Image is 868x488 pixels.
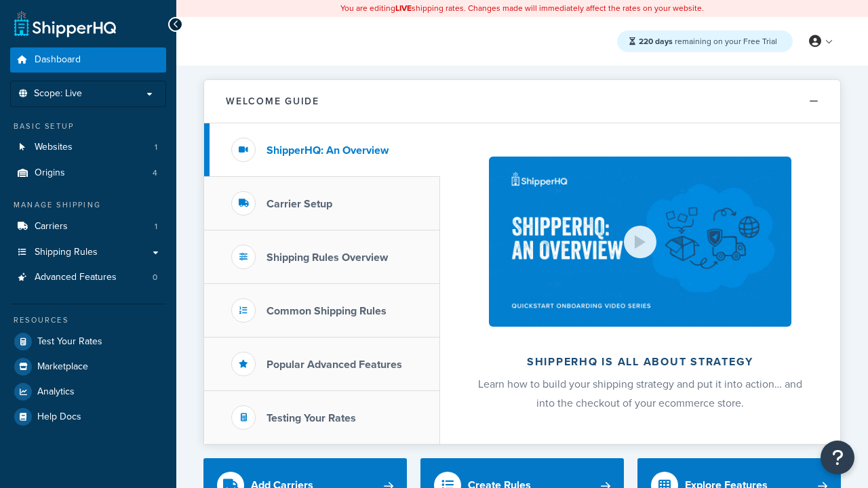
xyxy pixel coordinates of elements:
[153,272,157,283] span: 0
[10,199,166,211] div: Manage Shipping
[821,441,854,474] button: Open Resource Center
[153,167,157,179] span: 4
[35,142,73,153] span: Websites
[478,376,802,411] span: Learn how to build your shipping strategy and put it into action… and into the checkout of your e...
[155,142,157,153] span: 1
[476,356,804,368] h2: ShipperHQ is all about strategy
[35,247,98,258] span: Shipping Rules
[639,35,673,47] strong: 220 days
[639,35,777,47] span: remaining on your Free Trial
[35,54,81,66] span: Dashboard
[10,380,166,404] a: Analytics
[37,361,88,373] span: Marketplace
[204,80,840,123] button: Welcome Guide
[35,272,117,283] span: Advanced Features
[489,157,791,327] img: ShipperHQ is all about strategy
[10,314,166,326] div: Resources
[10,135,166,160] a: Websites1
[10,265,166,290] a: Advanced Features0
[10,329,166,354] a: Test Your Rates
[10,265,166,290] li: Advanced Features
[10,354,166,379] a: Marketplace
[267,251,388,264] h3: Shipping Rules Overview
[10,135,166,160] li: Websites
[10,161,166,186] li: Origins
[35,221,68,232] span: Carriers
[10,47,166,73] a: Dashboard
[35,167,65,179] span: Origins
[267,198,332,210] h3: Carrier Setup
[267,412,356,424] h3: Testing Your Rates
[267,359,402,371] h3: Popular Advanced Features
[37,386,75,398] span: Analytics
[226,96,319,106] h2: Welcome Guide
[10,121,166,132] div: Basic Setup
[10,405,166,429] a: Help Docs
[155,221,157,232] span: 1
[10,161,166,186] a: Origins4
[37,411,81,423] span: Help Docs
[395,2,412,14] b: LIVE
[37,336,102,348] span: Test Your Rates
[267,144,389,157] h3: ShipperHQ: An Overview
[10,214,166,239] a: Carriers1
[34,88,82,100] span: Scope: Live
[267,305,387,317] h3: Common Shipping Rules
[10,240,166,265] a: Shipping Rules
[10,214,166,239] li: Carriers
